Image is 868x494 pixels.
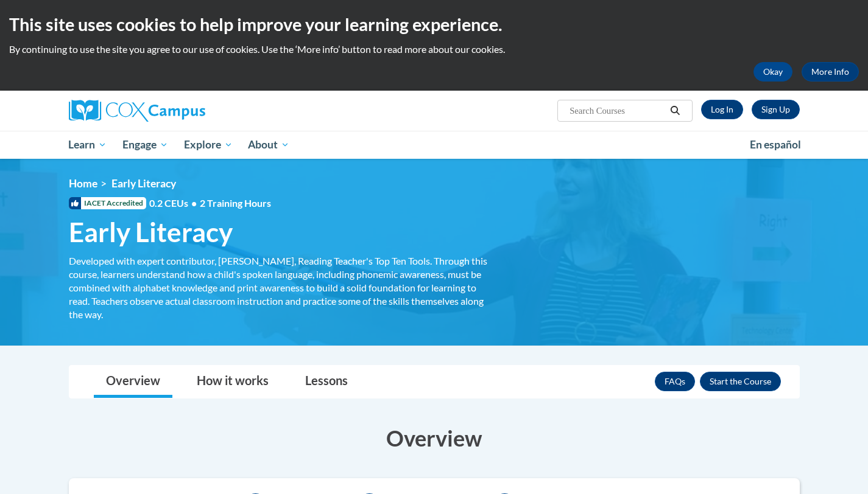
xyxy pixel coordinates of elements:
span: About [248,137,289,152]
h3: Overview [69,423,800,453]
a: More Info [802,62,859,82]
a: About [240,131,297,159]
button: Okay [753,62,792,82]
span: Engage [122,137,168,152]
a: Explore [176,131,241,159]
a: Register [752,100,800,119]
span: IACET Accredited [69,197,146,209]
a: Log In [701,100,743,119]
a: Home [69,177,97,190]
a: FAQs [655,372,695,391]
div: Developed with expert contributor, [PERSON_NAME], Reading Teacher's Top Ten Tools. Through this c... [69,254,489,321]
span: 2 Training Hours [200,197,271,209]
a: Lessons [293,366,360,398]
span: En español [750,138,801,151]
span: Explore [184,137,233,152]
a: How it works [185,366,281,398]
span: Early Literacy [111,177,176,190]
span: • [191,197,197,209]
span: Early Literacy [69,216,233,248]
p: By continuing to use the site you agree to our use of cookies. Use the ‘More info’ button to read... [9,43,859,56]
div: Main menu [51,131,818,159]
a: Overview [94,366,172,398]
a: Cox Campus [69,100,300,122]
a: En español [742,132,809,158]
a: Learn [61,131,115,159]
button: Enroll [700,372,781,391]
img: Cox Campus [69,100,205,122]
h2: This site uses cookies to help improve your learning experience. [9,12,859,37]
span: Learn [68,137,107,152]
a: Engage [115,131,176,159]
span: 0.2 CEUs [149,197,271,210]
input: Search Courses [568,103,666,118]
button: Search [666,103,684,118]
